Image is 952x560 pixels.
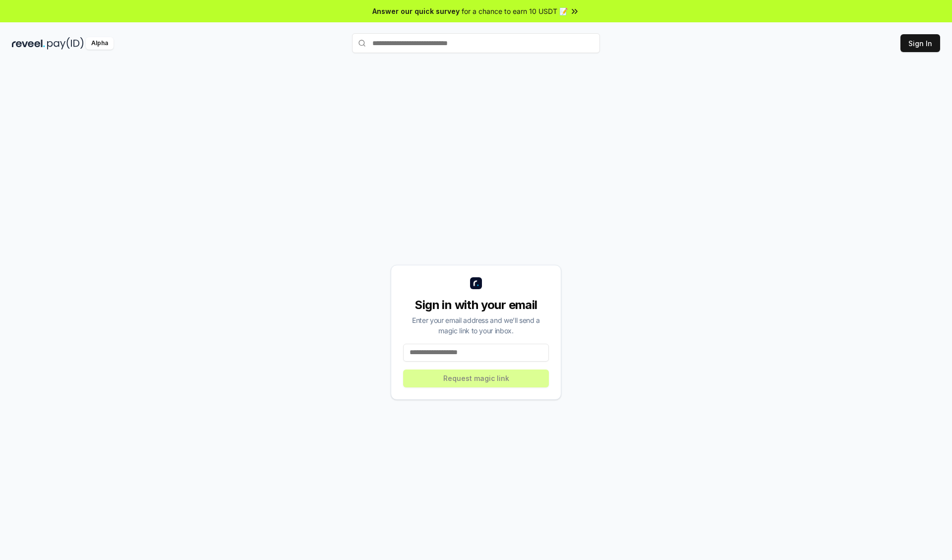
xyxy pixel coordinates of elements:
span: for a chance to earn 10 USDT 📝 [462,6,568,16]
img: pay_id [47,37,84,50]
img: reveel_dark [12,37,45,50]
div: Alpha [86,37,114,50]
img: logo_small [470,277,482,289]
div: Sign in with your email [403,297,549,313]
span: Answer our quick survey [372,6,460,16]
button: Sign In [900,34,940,52]
div: Enter your email address and we’ll send a magic link to your inbox. [403,315,549,336]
